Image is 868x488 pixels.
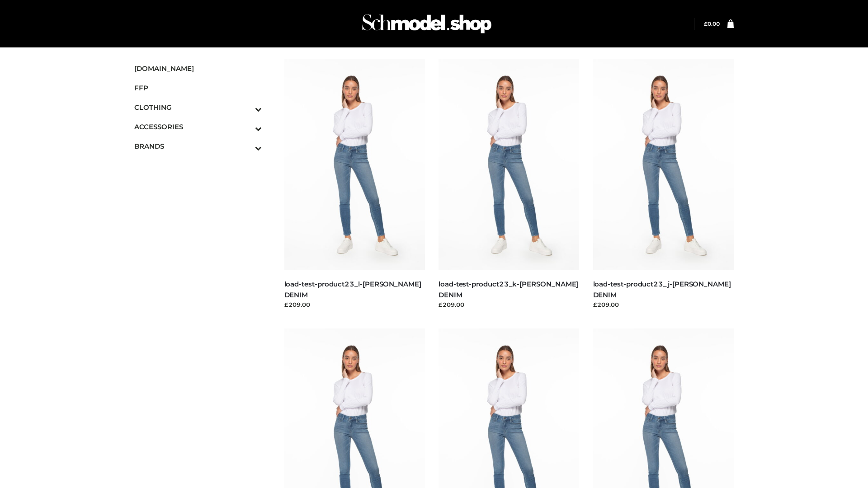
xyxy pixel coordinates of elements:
a: load-test-product23_l-[PERSON_NAME] DENIM [284,280,421,299]
span: ACCESSORIES [134,122,262,132]
a: load-test-product23_k-[PERSON_NAME] DENIM [439,280,578,299]
div: £209.00 [439,300,580,309]
button: Toggle Submenu [230,98,262,117]
a: [DOMAIN_NAME] [134,59,262,78]
a: £0.00 [704,20,720,27]
a: ACCESSORIESToggle Submenu [134,117,262,136]
img: Schmodel Admin 964 [359,6,495,42]
span: £ [704,20,708,27]
a: BRANDSToggle Submenu [134,136,262,156]
a: load-test-product23_j-[PERSON_NAME] DENIM [593,280,731,299]
button: Toggle Submenu [230,117,262,136]
div: £209.00 [284,300,425,309]
span: [DOMAIN_NAME] [134,63,262,74]
a: FFP [134,78,262,98]
bdi: 0.00 [704,20,720,27]
div: £209.00 [593,300,734,309]
span: FFP [134,83,262,93]
span: BRANDS [134,141,262,151]
button: Toggle Submenu [230,136,262,156]
a: CLOTHINGToggle Submenu [134,98,262,117]
span: CLOTHING [134,102,262,113]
